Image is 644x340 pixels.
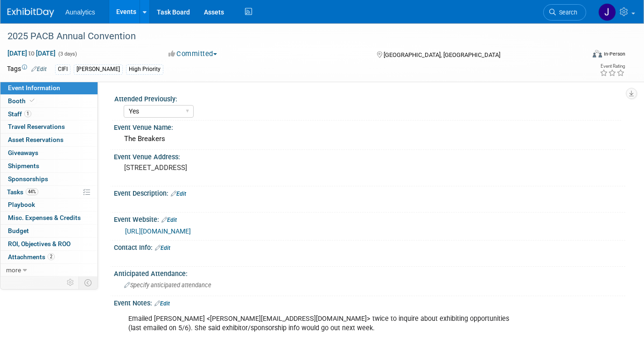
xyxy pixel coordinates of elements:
[161,217,177,223] a: Edit
[7,49,56,57] span: [DATE] [DATE]
[8,149,38,156] span: Giveaways
[27,50,36,57] span: to
[0,173,98,185] a: Sponsorships
[8,175,48,183] span: Sponsorships
[8,214,81,221] span: Misc. Expenses & Credits
[8,110,31,118] span: Staff
[0,212,98,224] a: Misc. Expenses & Credits
[0,120,98,133] a: Travel Reservations
[8,162,39,170] span: Shipments
[4,28,573,45] div: 2025 PACB Annual Convention
[534,49,625,63] div: Event Format
[0,186,98,198] a: Tasks44%
[26,188,38,195] span: 44%
[8,240,70,248] span: ROI, Objectives & ROO
[30,98,35,103] i: Booth reservation complete
[0,251,98,263] a: Attachments2
[114,186,625,198] div: Event Description:
[74,64,123,74] div: [PERSON_NAME]
[114,212,625,225] div: Event Website:
[8,201,35,208] span: Playbook
[7,8,54,17] img: ExhibitDay
[114,150,625,162] div: Event Venue Address:
[6,266,21,274] span: more
[598,3,616,21] img: Julie Grisanti-Cieslak
[154,300,170,307] a: Edit
[0,160,98,172] a: Shipments
[121,132,618,146] div: The Breakers
[0,82,98,94] a: Event Information
[65,8,95,16] span: Aunalytics
[114,296,625,308] div: Event Notes:
[0,238,98,250] a: ROI, Objectives & ROO
[0,225,98,237] a: Budget
[114,267,625,278] div: Anticipated Attendance:
[171,191,186,197] a: Edit
[0,147,98,159] a: Giveaways
[165,49,221,59] button: Committed
[0,264,98,276] a: more
[0,108,98,120] a: Staff1
[8,253,55,261] span: Attachments
[593,50,602,57] img: Format-Inperson.png
[55,64,70,74] div: CIFI
[48,253,55,260] span: 2
[8,84,60,92] span: Event Information
[57,51,77,57] span: (3 days)
[8,97,36,105] span: Booth
[114,241,625,253] div: Contact Info:
[0,134,98,146] a: Asset Reservations
[603,50,625,57] div: In-Person
[8,123,65,130] span: Travel Reservations
[122,310,526,338] div: Emailed [PERSON_NAME] <[PERSON_NAME][EMAIL_ADDRESS][DOMAIN_NAME]> twice to inquire about exhibiti...
[556,9,577,16] span: Search
[114,92,621,104] div: Attended Previously:
[8,136,63,143] span: Asset Reservations
[155,245,170,251] a: Edit
[384,51,500,58] span: [GEOGRAPHIC_DATA], [GEOGRAPHIC_DATA]
[7,64,47,75] td: Tags
[0,198,98,211] a: Playbook
[124,282,211,289] span: Specify anticipated attendance
[8,227,29,234] span: Budget
[7,188,38,196] span: Tasks
[125,227,191,235] a: [URL][DOMAIN_NAME]
[0,95,98,107] a: Booth
[126,64,163,74] div: High Priority
[600,64,625,69] div: Event Rating
[114,120,625,132] div: Event Venue Name:
[31,66,47,72] a: Edit
[24,110,31,117] span: 1
[543,4,586,21] a: Search
[79,276,98,289] td: Toggle Event Tabs
[124,163,317,172] pre: [STREET_ADDRESS]
[63,276,79,289] td: Personalize Event Tab Strip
